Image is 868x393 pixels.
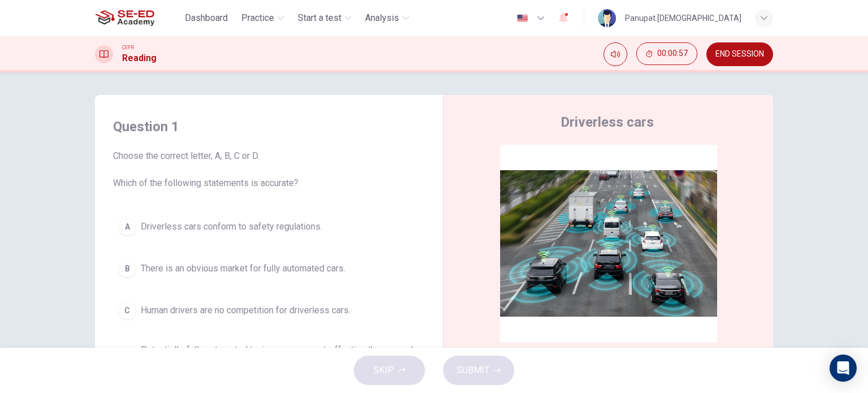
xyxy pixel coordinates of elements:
button: CHuman drivers are no competition for driverless cars. [113,296,425,325]
button: END SESSION [706,42,773,66]
span: Potentially, fully automated taxis are more cost-effective than normal taxis. [141,343,420,370]
span: Human drivers are no competition for driverless cars. [141,304,350,317]
button: Start a test [293,8,356,28]
button: 00:00:57 [636,42,697,65]
button: BThere is an obvious market for fully automated cars. [113,254,425,283]
button: Practice [237,8,289,28]
span: Driverless cars conform to safety regulations. [141,220,322,234]
div: A [118,218,136,236]
button: DPotentially, fully automated taxis are more cost-effective than normal taxis. [113,338,425,375]
div: C [118,301,136,319]
button: ADriverless cars conform to safety regulations. [113,213,425,241]
span: There is an obvious market for fully automated cars. [141,262,345,275]
span: Start a test [298,11,341,25]
div: Mute [604,42,627,66]
span: Practice [241,11,274,25]
h4: Driverless cars [561,113,654,131]
div: Open Intercom Messenger [830,355,857,382]
a: SE-ED Academy logo [95,7,180,29]
span: END SESSION [715,50,764,59]
span: 00:00:57 [657,49,688,58]
span: Dashboard [185,11,228,25]
h1: Reading [122,51,157,65]
button: Analysis [361,8,414,28]
img: Profile picture [598,9,616,27]
div: B [118,260,136,278]
div: Panupat [DEMOGRAPHIC_DATA] [625,11,741,25]
span: Analysis [365,11,399,25]
span: CEFR [122,44,134,51]
div: Hide [636,42,697,66]
h4: Question 1 [113,118,425,136]
img: en [515,14,530,23]
span: Choose the correct letter, A, B, C or D. Which of the following statements is accurate? [113,149,425,190]
button: Dashboard [180,8,232,28]
img: SE-ED Academy logo [95,7,154,29]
